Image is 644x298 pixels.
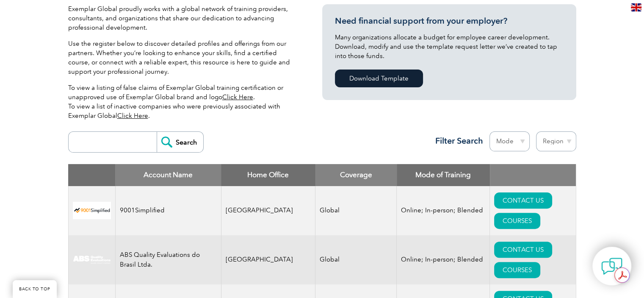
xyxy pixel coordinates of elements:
a: Download Template [335,70,423,87]
img: contact-chat.png [601,256,622,277]
a: CONTACT US [494,192,552,209]
td: Global [315,186,397,235]
a: Click Here [222,93,253,101]
th: Home Office: activate to sort column ascending [221,164,315,186]
th: : activate to sort column ascending [490,164,576,186]
a: COURSES [494,213,540,229]
p: Use the register below to discover detailed profiles and offerings from our partners. Whether you... [68,39,297,76]
img: 37c9c059-616f-eb11-a812-002248153038-logo.png [73,202,111,219]
td: Global [315,235,397,284]
td: [GEOGRAPHIC_DATA] [221,186,315,235]
td: [GEOGRAPHIC_DATA] [221,235,315,284]
a: COURSES [494,262,540,278]
a: Click Here [117,112,148,120]
th: Coverage: activate to sort column ascending [315,164,397,186]
td: Online; In-person; Blended [397,186,490,235]
td: ABS Quality Evaluations do Brasil Ltda. [115,235,221,284]
p: Many organizations allocate a budget for employee career development. Download, modify and use th... [335,33,564,61]
img: c92924ac-d9bc-ea11-a814-000d3a79823d-logo.jpg [73,255,111,265]
th: Account Name: activate to sort column descending [115,164,221,186]
td: Online; In-person; Blended [397,235,490,284]
p: Exemplar Global proudly works with a global network of training providers, consultants, and organ... [68,4,297,32]
img: en [631,3,641,11]
th: Mode of Training: activate to sort column ascending [397,164,490,186]
h3: Filter Search [430,136,483,146]
a: BACK TO TOP [13,280,57,298]
h3: Need financial support from your employer? [335,16,564,26]
input: Search [157,132,203,152]
p: To view a listing of false claims of Exemplar Global training certification or unapproved use of ... [68,83,297,120]
td: 9001Simplified [115,186,221,235]
a: CONTACT US [494,242,552,258]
